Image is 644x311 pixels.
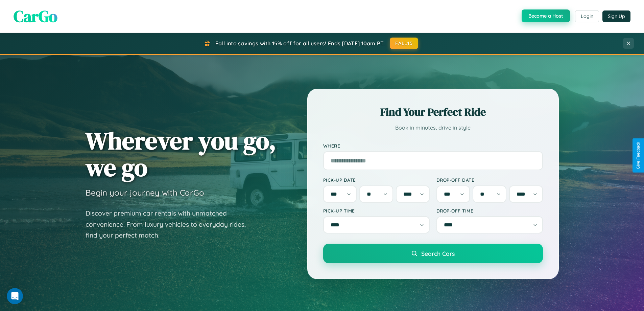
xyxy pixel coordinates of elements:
label: Pick-up Time [323,208,430,214]
p: Discover premium car rentals with unmatched convenience. From luxury vehicles to everyday rides, ... [86,208,255,241]
span: CarGo [14,5,57,27]
label: Pick-up Date [323,177,430,183]
button: Login [575,10,599,22]
label: Where [323,143,543,149]
button: FALL15 [390,38,418,49]
label: Drop-off Date [436,177,543,183]
h3: Begin your journey with CarGo [86,187,204,198]
p: Book in minutes, drive in style [323,123,543,133]
iframe: Intercom live chat [7,288,23,304]
div: Give Feedback [636,142,641,169]
span: Search Cars [421,250,455,257]
span: Fall into savings with 15% off for all users! Ends [DATE] 10am PT. [215,40,385,47]
button: Sign Up [602,10,630,22]
h2: Find Your Perfect Ride [323,105,543,119]
h1: Wherever you go, we go [86,127,276,181]
button: Become a Host [522,9,570,22]
label: Drop-off Time [436,208,543,214]
button: Search Cars [323,244,543,263]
